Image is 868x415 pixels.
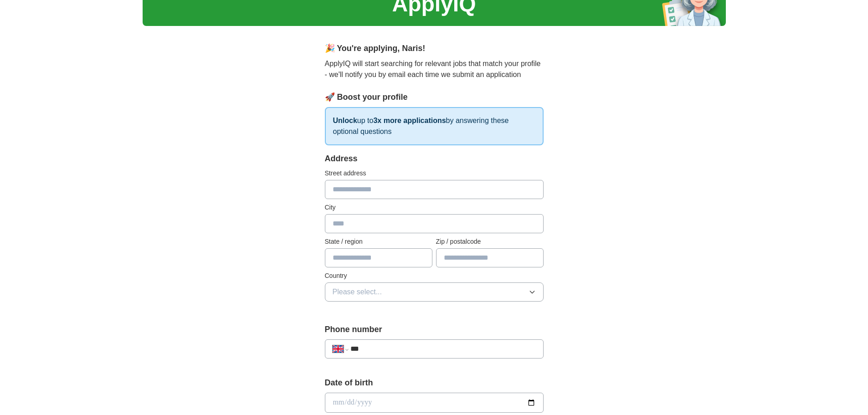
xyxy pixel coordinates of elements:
div: 🎉 You're applying , Naris ! [325,42,544,55]
button: Please select... [325,282,544,302]
label: Zip / postalcode [436,237,544,246]
label: City [325,203,544,212]
label: Phone number [325,323,544,336]
p: ApplyIQ will start searching for relevant jobs that match your profile - we'll notify you by emai... [325,58,544,80]
strong: Unlock [333,117,357,124]
p: up to by answering these optional questions [325,107,544,145]
div: Address [325,153,544,165]
div: 🚀 Boost your profile [325,91,544,103]
label: Date of birth [325,377,544,389]
label: Country [325,271,544,281]
label: State / region [325,237,432,246]
label: Street address [325,169,544,178]
strong: 3x more applications [373,117,446,124]
span: Please select... [333,287,382,297]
